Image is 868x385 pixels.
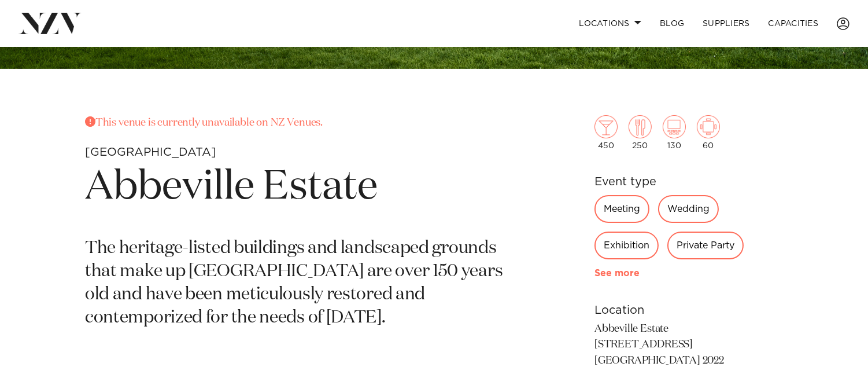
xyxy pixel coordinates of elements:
h6: Event type [594,173,783,190]
img: meeting.png [697,115,720,138]
p: This venue is currently unavailable on NZ Venues. [85,115,512,131]
img: cocktail.png [594,115,618,138]
h1: Abbeville Estate [85,161,512,214]
small: [GEOGRAPHIC_DATA] [85,146,216,158]
p: Abbeville Estate [STREET_ADDRESS] [GEOGRAPHIC_DATA] 2022 [594,321,783,370]
img: theatre.png [663,115,686,138]
div: 250 [629,115,652,150]
div: Private Party [667,232,744,259]
a: BLOG [651,11,693,36]
img: nzv-logo.png [19,13,82,34]
img: dining.png [629,115,652,138]
p: The heritage-listed buildings and landscaped grounds that make up [GEOGRAPHIC_DATA] are over 150 ... [85,237,512,330]
a: Locations [570,11,651,36]
div: Exhibition [594,232,659,259]
h6: Location [594,302,783,319]
div: 60 [697,115,720,150]
a: Capacities [759,11,828,36]
a: SUPPLIERS [693,11,759,36]
div: Meeting [594,195,649,223]
div: Wedding [658,195,719,223]
div: 130 [663,115,686,150]
div: 450 [594,115,618,150]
